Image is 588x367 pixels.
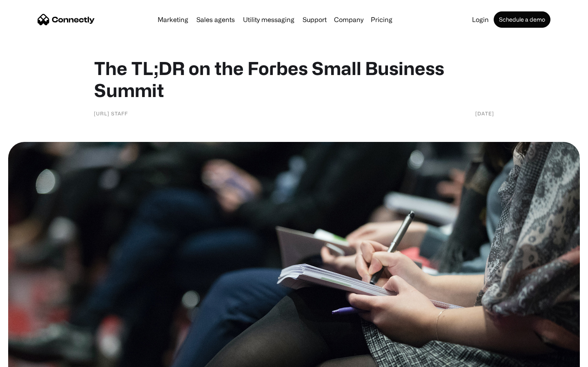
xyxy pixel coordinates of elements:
[16,353,49,364] ul: Language list
[94,109,128,117] div: [URL] Staff
[494,11,550,28] a: Schedule a demo
[367,16,396,23] a: Pricing
[299,16,330,23] a: Support
[8,353,49,364] aside: Language selected: English
[334,14,363,25] div: Company
[240,16,298,23] a: Utility messaging
[193,16,238,23] a: Sales agents
[475,109,494,117] div: [DATE]
[94,57,494,101] h1: The TL;DR on the Forbes Small Business Summit
[154,16,192,23] a: Marketing
[469,16,492,23] a: Login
